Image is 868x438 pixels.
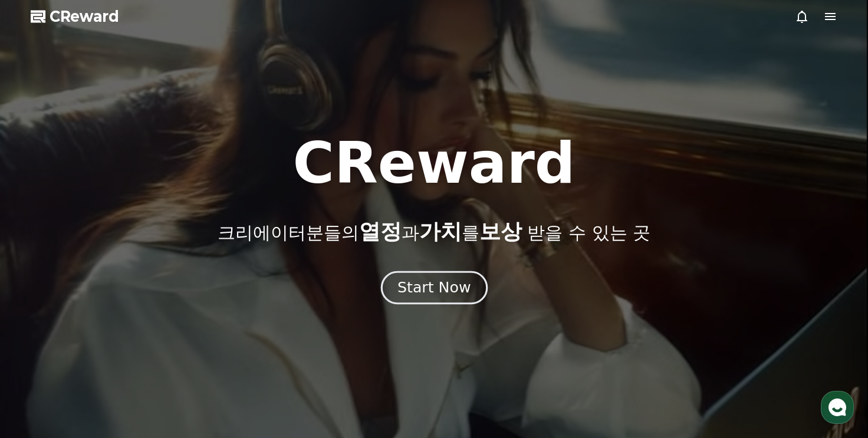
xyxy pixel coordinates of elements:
[479,219,522,243] span: 보상
[380,271,487,304] button: Start Now
[383,284,485,295] a: Start Now
[108,358,122,368] span: 대화
[419,219,462,243] span: 가치
[359,219,402,243] span: 열정
[182,358,196,367] span: 설정
[4,340,78,370] a: 홈
[78,340,152,370] a: 대화
[37,358,44,367] span: 홈
[152,340,226,370] a: 설정
[31,7,119,26] a: CReward
[218,220,650,243] p: 크리에이터분들의 과 를 받을 수 있는 곳
[292,135,575,192] h1: CReward
[50,7,119,26] span: CReward
[397,278,471,298] div: Start Now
